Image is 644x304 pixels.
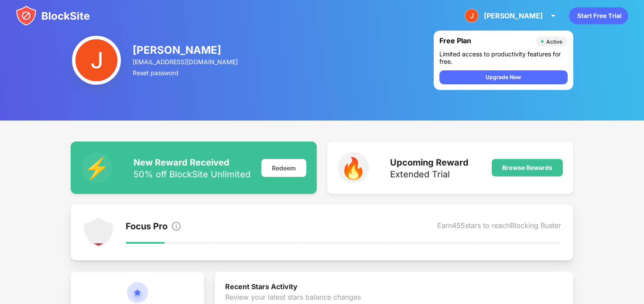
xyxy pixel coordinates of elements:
[81,152,113,183] div: ⚡️
[439,50,568,65] div: Limited access to productivity features for free.
[126,221,168,233] div: Focus Pro
[72,36,121,85] img: ACg8ocIQ9Ar50uPppH91iMNPPP-P1Fj-z9JenrzqMx12FGak_jYztg=s96-c
[133,58,239,66] div: [EMAIL_ADDRESS][DOMAIN_NAME]
[484,11,543,20] div: [PERSON_NAME]
[546,38,562,45] div: Active
[134,170,250,179] div: 50% off BlockSite Unlimited
[16,5,90,26] img: blocksite-icon.svg
[134,157,250,168] div: New Reward Received
[133,69,239,76] div: Reset password
[439,36,531,47] div: Free Plan
[225,282,562,293] div: Recent Stars Activity
[338,152,369,183] div: 🔥
[390,170,469,179] div: Extended Trial
[486,73,521,82] div: Upgrade Now
[133,44,239,56] div: [PERSON_NAME]
[171,221,182,231] img: info.svg
[390,157,469,168] div: Upcoming Reward
[502,164,552,171] div: Browse Rewards
[437,221,561,233] div: Earn 455 stars to reach Blocking Buster
[83,217,114,248] img: points-level-1.svg
[569,7,628,24] div: animation
[465,9,479,23] img: ACg8ocIQ9Ar50uPppH91iMNPPP-P1Fj-z9JenrzqMx12FGak_jYztg=s96-c
[261,159,306,177] div: Redeem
